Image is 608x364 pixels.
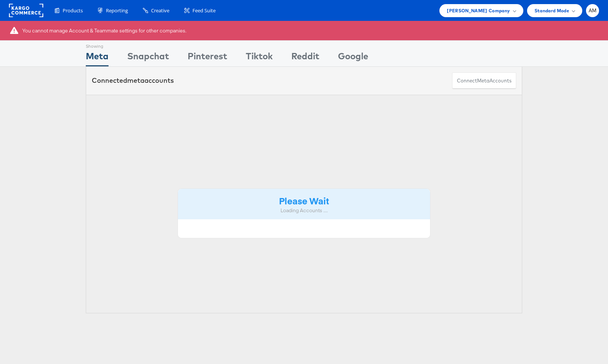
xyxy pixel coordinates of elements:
[452,72,516,89] button: ConnectmetaAccounts
[127,76,144,85] span: meta
[151,7,169,14] span: Creative
[188,50,227,66] div: Pinterest
[477,77,489,84] span: meta
[291,50,319,66] div: Reddit
[447,7,510,15] span: [PERSON_NAME] Company
[338,50,368,66] div: Google
[192,7,216,14] span: Feed Suite
[22,27,187,34] div: You cannot manage Account & Teammate settings for other companies.
[535,7,569,15] span: Standard Mode
[92,76,174,85] div: Connected accounts
[86,50,109,66] div: Meta
[246,50,273,66] div: Tiktok
[86,41,109,50] div: Showing
[279,194,329,207] strong: Please Wait
[106,7,128,14] span: Reporting
[589,8,597,13] span: AM
[127,50,169,66] div: Snapchat
[184,207,424,214] div: Loading Accounts ....
[63,7,83,14] span: Products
